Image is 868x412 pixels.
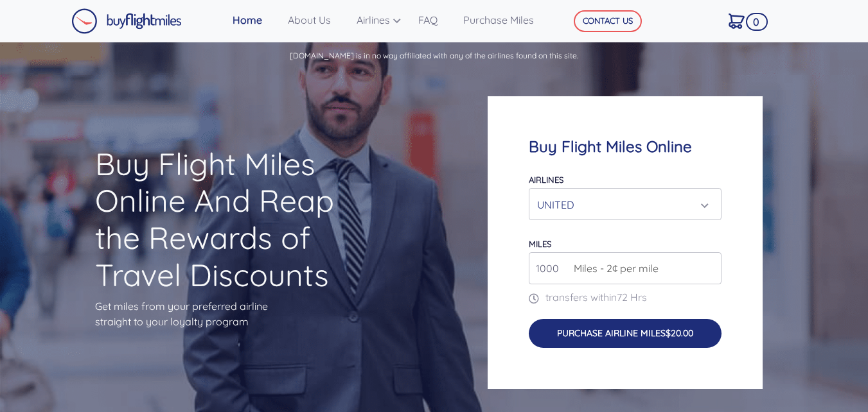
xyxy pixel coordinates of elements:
a: Airlines [351,7,413,33]
a: Purchase Miles [458,7,554,33]
button: UNITED [529,188,722,220]
label: Airlines [529,175,563,185]
p: Get miles from your preferred airline straight to your loyalty program [95,298,380,329]
h4: Buy Flight Miles Online [529,137,722,156]
p: transfers within [529,289,722,305]
button: Purchase Airline Miles$20.00 [529,319,722,348]
a: Buy Flight Miles Logo [71,5,182,37]
span: Miles - 2¢ per mile [567,261,659,276]
a: FAQ [413,7,458,33]
a: About Us [283,7,351,33]
span: 72 Hrs [617,291,647,304]
button: CONTACT US [574,10,642,32]
a: 0 [723,7,763,34]
a: Home [227,7,283,33]
img: Buy Flight Miles Logo [71,8,182,34]
img: Cart [729,13,745,29]
span: 0 [746,13,768,31]
span: $20.00 [666,327,693,339]
div: UNITED [537,193,705,217]
h1: Buy Flight Miles Online And Reap the Rewards of Travel Discounts [95,146,380,293]
label: miles [529,239,551,249]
